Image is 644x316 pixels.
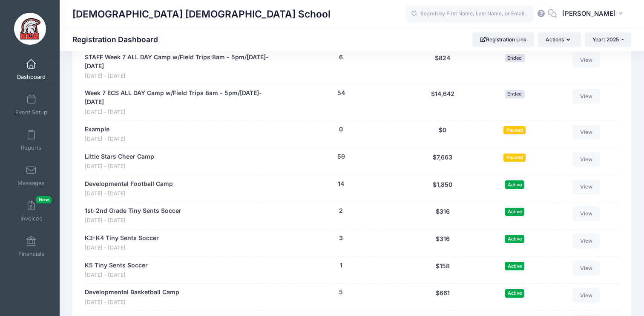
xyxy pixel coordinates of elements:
[72,35,165,44] h1: Registration Dashboard
[11,196,52,226] a: InvoicesNew
[85,152,154,161] a: Little Stars Cheer Camp
[505,180,524,188] span: Active
[85,261,148,270] a: K5 Tiny Sents Soccer
[339,234,343,243] button: 3
[85,206,181,215] a: 1st-2nd Grade Tiny Sents Soccer
[339,206,343,215] button: 2
[85,180,173,188] a: Developmental Football Camp
[337,152,345,161] button: 59
[406,6,534,23] input: Search by First Name, Last Name, or Email...
[405,261,480,279] div: $158
[337,89,345,98] button: 54
[572,206,600,221] a: View
[472,32,534,47] a: Registration Link
[18,250,44,258] span: Financials
[505,208,524,216] span: Active
[85,234,159,243] a: K3-K4 Tiny Sents Soccer
[503,154,526,162] span: Paused
[85,53,273,71] a: STAFF Week 7 ALL DAY Camp w/Field Trips 8am - 5pm/[DATE]-[DATE]
[572,288,600,302] a: View
[11,90,52,120] a: Event Setup
[85,72,273,80] span: [DATE] - [DATE]
[11,161,52,191] a: Messages
[72,4,331,24] h1: [DEMOGRAPHIC_DATA] [DEMOGRAPHIC_DATA] School
[585,32,631,47] button: Year: 2025
[20,215,42,222] span: Invoices
[505,54,525,62] span: Ended
[503,126,526,134] span: Paused
[405,53,480,80] div: $824
[405,152,480,171] div: $7,663
[405,288,480,306] div: $661
[505,235,524,243] span: Active
[85,271,148,279] span: [DATE] - [DATE]
[340,261,342,270] button: 1
[572,180,600,194] a: View
[538,32,581,47] button: Actions
[11,232,52,261] a: Financials
[85,190,173,198] span: [DATE] - [DATE]
[339,288,343,297] button: 5
[17,73,46,81] span: Dashboard
[405,89,480,116] div: $14,642
[505,90,525,98] span: Ended
[505,289,524,297] span: Active
[14,13,46,45] img: Evangelical Christian School
[572,152,600,167] a: View
[505,262,524,270] span: Active
[85,217,181,225] span: [DATE] - [DATE]
[592,36,619,43] span: Year: 2025
[85,162,154,171] span: [DATE] - [DATE]
[85,244,159,252] span: [DATE] - [DATE]
[85,125,109,134] a: Example
[85,299,179,307] span: [DATE] - [DATE]
[339,125,343,134] button: 0
[405,206,480,225] div: $316
[85,135,126,143] span: [DATE] - [DATE]
[85,288,179,297] a: Developmental Basketball Camp
[11,125,52,155] a: Reports
[85,108,273,116] span: [DATE] - [DATE]
[36,196,52,203] span: New
[339,53,343,62] button: 6
[572,89,600,103] a: View
[85,89,273,107] a: Week 7 ECS ALL DAY Camp w/Field Trips 8am - 5pm/[DATE]-[DATE]
[17,180,45,187] span: Messages
[562,9,616,18] span: [PERSON_NAME]
[21,144,41,151] span: Reports
[11,55,52,84] a: Dashboard
[405,234,480,252] div: $316
[405,125,480,143] div: $0
[572,234,600,248] a: View
[557,4,631,24] button: [PERSON_NAME]
[15,109,47,116] span: Event Setup
[338,180,344,188] button: 14
[572,53,600,67] a: View
[405,180,480,198] div: $1,850
[572,125,600,139] a: View
[572,261,600,275] a: View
